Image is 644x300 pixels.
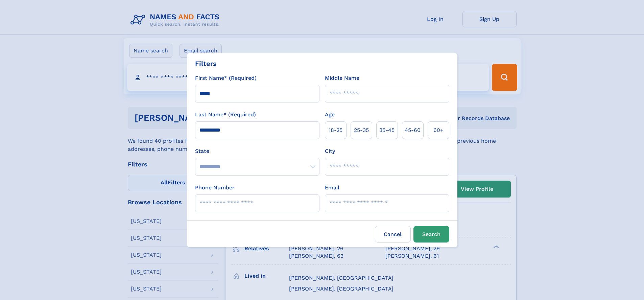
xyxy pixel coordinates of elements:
label: State [195,147,319,155]
label: Age [325,111,335,119]
label: City [325,147,335,155]
label: Cancel [375,226,411,243]
button: Search [413,226,449,243]
div: Filters [195,59,217,69]
span: 18‑25 [329,126,342,134]
span: 25‑35 [354,126,369,134]
label: Middle Name [325,74,359,82]
span: 45‑60 [405,126,421,134]
label: Last Name* (Required) [195,111,256,119]
span: 35‑45 [379,126,395,134]
label: Phone Number [195,184,235,192]
label: First Name* (Required) [195,74,257,82]
label: Email [325,184,339,192]
span: 60+ [433,126,444,134]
